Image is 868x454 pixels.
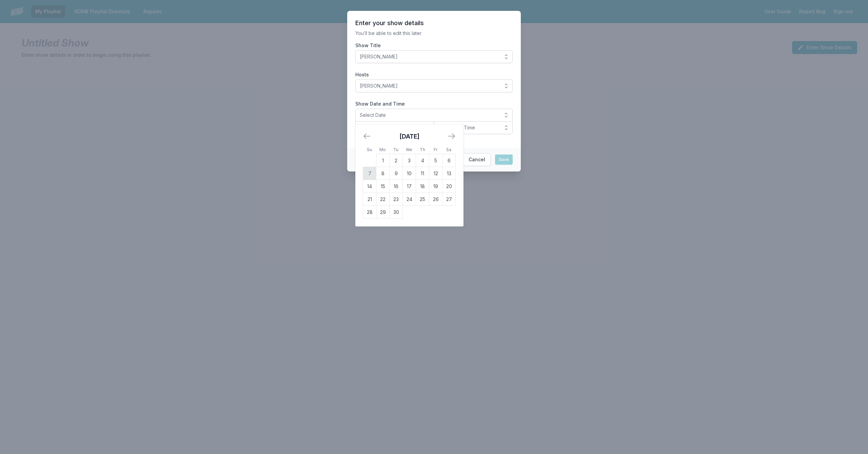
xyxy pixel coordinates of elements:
button: [PERSON_NAME] [355,79,513,92]
td: Monday, September 8, 2025 [376,167,390,180]
td: Tuesday, September 23, 2025 [390,193,403,206]
span: Select End Time [438,124,499,131]
td: Tuesday, September 16, 2025 [390,180,403,193]
td: Wednesday, September 24, 2025 [403,193,416,206]
td: Sunday, September 14, 2025 [363,180,376,193]
span: Select Date [360,112,499,119]
button: Move backward to switch to the previous month. [363,132,371,140]
td: Wednesday, September 10, 2025 [403,167,416,180]
td: Wednesday, September 3, 2025 [403,154,416,167]
small: Th [420,147,425,152]
header: Enter your show details [355,19,513,27]
td: Monday, September 1, 2025 [376,154,390,167]
td: Tuesday, September 30, 2025 [390,206,403,219]
td: Sunday, September 21, 2025 [363,193,376,206]
td: Thursday, September 11, 2025 [416,167,429,180]
small: Su [367,147,372,152]
td: Friday, September 26, 2025 [429,193,442,206]
button: Save [495,155,513,165]
button: [PERSON_NAME] [355,50,513,63]
td: Sunday, September 7, 2025 [363,167,376,180]
small: Mo [379,147,386,152]
p: You’ll be able to edit this later. [355,30,513,37]
small: Sa [446,147,451,152]
td: Monday, September 22, 2025 [376,193,390,206]
legend: Show Date and Time [355,101,405,107]
td: Wednesday, September 17, 2025 [403,180,416,193]
button: Move forward to switch to the next month. [448,132,456,140]
td: Saturday, September 27, 2025 [442,193,456,206]
td: Thursday, September 25, 2025 [416,193,429,206]
button: Select Date [355,109,513,122]
span: [PERSON_NAME] [360,83,499,89]
td: Friday, September 19, 2025 [429,180,442,193]
label: Hosts [355,71,513,78]
span: [PERSON_NAME] [360,53,499,60]
button: Select Start Time [355,121,434,134]
td: Saturday, September 20, 2025 [442,180,456,193]
td: Friday, September 5, 2025 [429,154,442,167]
td: Tuesday, September 9, 2025 [390,167,403,180]
td: Thursday, September 18, 2025 [416,180,429,193]
div: Calendar [355,124,463,226]
td: Saturday, September 13, 2025 [442,167,456,180]
td: Sunday, September 28, 2025 [363,206,376,219]
td: Friday, September 12, 2025 [429,167,442,180]
button: Select End Time [434,121,513,134]
strong: [DATE] [399,133,419,140]
label: Show Title [355,42,513,49]
td: Tuesday, September 2, 2025 [390,154,403,167]
td: Saturday, September 6, 2025 [442,154,456,167]
small: Fr [434,147,437,152]
small: We [406,147,412,152]
td: Monday, September 29, 2025 [376,206,390,219]
td: Thursday, September 4, 2025 [416,154,429,167]
button: Cancel [463,153,491,166]
td: Monday, September 15, 2025 [376,180,390,193]
small: Tu [393,147,398,152]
